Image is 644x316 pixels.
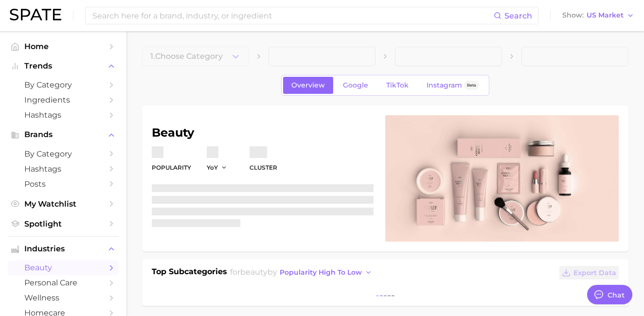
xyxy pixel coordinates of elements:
h1: beauty [152,127,374,139]
a: Hashtags [8,107,119,123]
dt: cluster [250,162,277,174]
a: My Watchlist [8,196,119,211]
span: 1. Choose Category [150,52,223,61]
span: Search [504,11,532,20]
button: Export Data [559,266,619,280]
a: Posts [8,176,119,192]
a: Overview [283,77,333,94]
span: TikTok [386,81,409,89]
span: personal care [24,278,102,287]
a: Home [8,39,119,54]
span: Instagram [427,81,462,89]
a: Google [335,77,376,94]
span: Hashtags [24,164,102,174]
a: TikTok [378,77,417,94]
span: Show [562,13,584,18]
a: by Category [8,77,119,92]
span: Spotlight [24,219,102,228]
a: InstagramBeta [418,77,487,94]
span: Brands [24,130,102,139]
a: Spotlight [8,216,119,231]
button: ShowUS Market [560,9,637,22]
button: Brands [8,127,119,142]
dt: Popularity [152,162,191,174]
button: popularity high to low [277,266,375,279]
a: wellness [8,290,119,305]
span: Beta [467,81,476,89]
a: Ingredients [8,92,119,107]
span: Home [24,42,102,51]
span: US Market [587,13,624,18]
span: Trends [24,62,102,70]
span: wellness [24,293,102,302]
span: Posts [24,179,102,189]
a: personal care [8,275,119,290]
span: Hashtags [24,110,102,120]
span: by Category [24,80,102,89]
span: Google [343,81,368,89]
span: beauty [240,267,268,277]
img: SPATE [10,9,61,20]
span: by Category [24,149,102,158]
button: Trends [8,59,119,73]
span: My Watchlist [24,199,102,209]
span: popularity high to low [280,268,362,277]
button: Industries [8,242,119,256]
button: YoY [207,163,228,172]
input: Search here for a brand, industry, or ingredient [91,7,494,24]
span: Ingredients [24,95,102,105]
span: Export Data [573,269,616,277]
span: Industries [24,245,102,253]
span: beauty [24,263,102,272]
a: by Category [8,146,119,161]
span: Overview [291,81,325,89]
h1: Top Subcategories [152,266,227,281]
a: Hashtags [8,161,119,176]
button: 1.Choose Category [142,47,249,66]
span: for by [230,267,375,277]
span: YoY [207,163,218,172]
a: beauty [8,260,119,275]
